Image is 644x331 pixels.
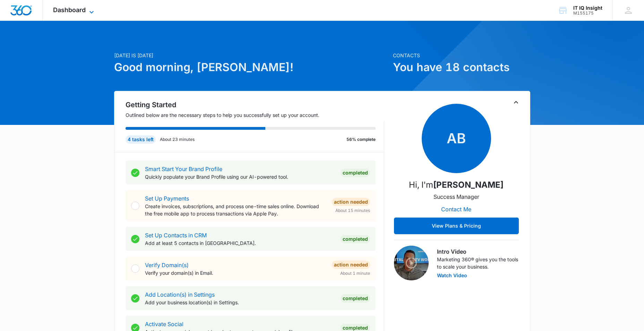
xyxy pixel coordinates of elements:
p: Hi, I'm [409,179,504,191]
strong: [PERSON_NAME] [433,180,504,190]
a: Smart Start Your Brand Profile [145,165,222,172]
div: account name [573,5,602,11]
p: Marketing 360® gives you the tools to scale your business. [437,256,519,270]
a: Verify Domain(s) [145,262,189,269]
a: Set Up Contacts in CRM [145,232,207,239]
h2: Getting Started [126,100,384,110]
div: Completed [341,169,370,177]
p: Contacts [393,52,530,59]
p: Quickly populate your Brand Profile using our AI-powered tool. [145,173,335,180]
div: Action Needed [332,261,370,269]
h1: Good morning, [PERSON_NAME]! [114,59,389,76]
p: 56% complete [346,136,376,143]
span: About 15 minutes [335,207,370,214]
button: Toggle Collapse [512,98,520,107]
div: Completed [341,235,370,243]
div: 4 tasks left [126,135,156,144]
a: Add Location(s) in Settings [145,291,215,298]
a: Set Up Payments [145,195,189,202]
h3: Intro Video [437,247,519,256]
div: account id [573,11,602,16]
button: Contact Me [434,201,478,218]
p: About 23 minutes [160,136,195,143]
button: Watch Video [437,273,467,278]
p: Verify your domain(s) in Email. [145,269,326,277]
p: [DATE] is [DATE] [114,52,389,59]
span: AB [422,104,491,173]
div: Completed [341,294,370,303]
p: Success Manager [433,193,479,201]
h1: You have 18 contacts [393,59,530,76]
div: Action Needed [332,198,370,206]
p: Add at least 5 contacts in [GEOGRAPHIC_DATA]. [145,239,335,247]
a: Activate Social [145,321,183,328]
span: About 1 minute [340,270,370,277]
p: Add your business location(s) in Settings. [145,299,335,306]
p: Create invoices, subscriptions, and process one-time sales online. Download the free mobile app t... [145,203,326,217]
span: Dashboard [53,6,86,14]
img: Intro Video [394,246,429,280]
p: Outlined below are the necessary steps to help you successfully set up your account. [126,111,384,119]
button: View Plans & Pricing [394,218,519,234]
